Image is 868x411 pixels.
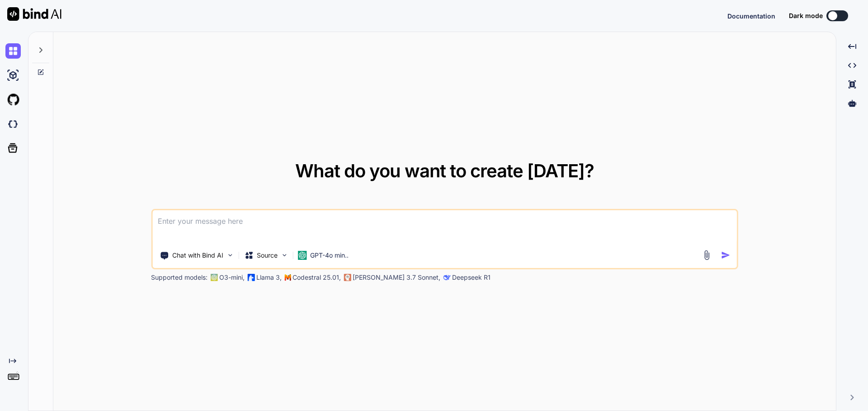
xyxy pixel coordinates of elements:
[172,251,223,260] p: Chat with Bind AI
[219,273,245,282] p: O3-mini,
[280,251,288,259] img: Pick Models
[721,250,731,260] img: icon
[5,116,21,132] img: darkCloudIdeIcon
[297,251,307,260] img: GPT-4o mini
[443,274,450,281] img: claude
[727,12,775,20] span: Documentation
[5,68,21,83] img: ai-studio
[256,273,282,282] p: Llama 3,
[257,251,278,260] p: Source
[226,251,234,259] img: Pick Tools
[292,273,341,282] p: Codestral 25.01,
[7,7,61,21] img: Bind AI
[344,274,351,281] img: claude
[310,251,349,260] p: GPT-4o min..
[353,273,440,282] p: [PERSON_NAME] 3.7 Sonnet,
[151,273,208,282] p: Supported models:
[5,92,21,107] img: githubLight
[727,11,775,21] button: Documentation
[702,250,712,260] img: attachment
[210,274,217,281] img: GPT-4
[247,274,255,281] img: Llama2
[452,273,491,282] p: Deepseek R1
[5,43,21,59] img: chat
[284,274,291,281] img: Mistral-AI
[789,11,823,20] span: Dark mode
[295,160,594,182] span: What do you want to create [DATE]?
